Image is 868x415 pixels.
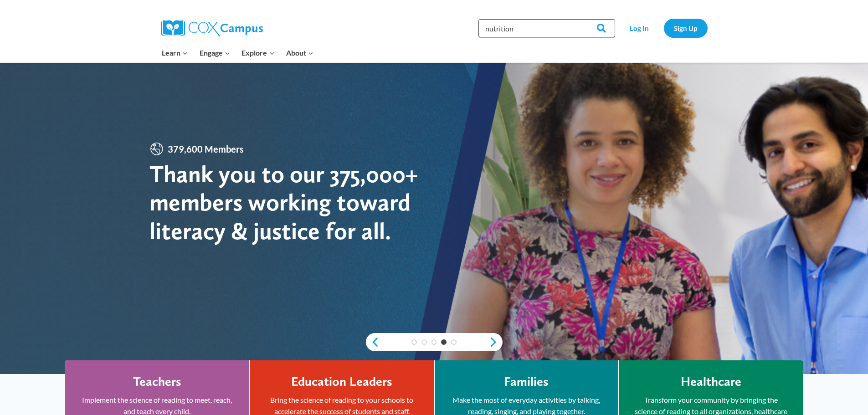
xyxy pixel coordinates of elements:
a: next [489,337,503,348]
nav: Primary Navigation [156,43,319,62]
button: Child menu of Explore [236,43,281,62]
button: Child menu of Engage [194,43,236,62]
a: previous [366,337,380,348]
h4: Healthcare [681,374,741,389]
div: Thank you to our 375,000+ members working toward literacy & justice for all. [149,160,434,245]
nav: Secondary Navigation [620,19,708,37]
a: 3 [431,339,437,345]
a: 5 [451,339,457,345]
h4: Education Leaders [291,374,392,389]
a: 1 [411,339,417,345]
button: Child menu of About [280,43,319,62]
input: Search Cox Campus [478,19,615,37]
a: Log In [620,19,659,37]
a: 2 [421,339,427,345]
span: 379,600 Members [164,142,247,156]
h4: Teachers [133,374,181,389]
h4: Families [504,374,549,389]
img: Cox Campus [161,20,263,36]
button: Child menu of Learn [156,43,194,62]
a: Sign Up [664,19,708,37]
div: content slider buttons [366,333,503,351]
a: 4 [441,339,447,345]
